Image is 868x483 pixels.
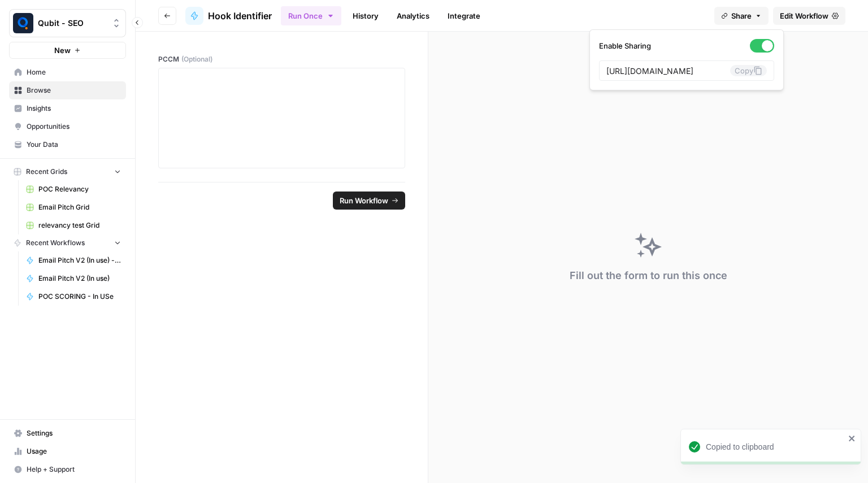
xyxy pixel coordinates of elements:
span: New [54,45,71,56]
a: Edit Workflow [773,7,845,25]
span: Hook Identifier [208,9,272,23]
span: Share [731,10,752,21]
span: Recent Workflows [26,238,85,248]
span: Usage [27,446,121,456]
button: Run Workflow [333,192,405,210]
a: Hook Identifier [185,7,272,25]
a: POC SCORING - In USe [21,288,126,306]
div: Share [589,29,784,90]
span: POC Relevancy [38,184,121,194]
span: Email Pitch Grid [38,202,121,212]
span: Run Workflow [340,195,388,206]
label: PCCM [158,54,405,64]
div: Copied to clipboard [706,441,845,452]
label: Enable Sharing [599,39,774,53]
button: Share [714,7,769,25]
span: relevancy test Grid [38,220,121,230]
span: Opportunities [27,121,121,132]
span: Browse [27,85,121,95]
span: Email Pitch V2 (In use) - Personalisation 1st [38,255,121,266]
button: Help + Support [9,460,126,478]
span: Help + Support [27,464,121,475]
a: Browse [9,81,126,99]
button: Copy [730,65,767,76]
span: Email Pitch V2 (In use) [38,273,121,284]
button: Run Once [281,6,341,25]
a: Email Pitch V2 (In use) - Personalisation 1st [21,251,126,269]
a: Opportunities [9,118,126,136]
a: Email Pitch V2 (In use) [21,269,126,288]
span: Settings [27,428,121,438]
img: Qubit - SEO Logo [13,13,33,33]
span: (Optional) [181,54,212,64]
a: relevancy test Grid [21,216,126,234]
a: Settings [9,424,126,442]
a: Integrate [441,7,487,25]
button: Recent Workflows [9,234,126,251]
a: Home [9,63,126,81]
button: Recent Grids [9,163,126,180]
button: Workspace: Qubit - SEO [9,9,126,37]
a: Analytics [390,7,436,25]
a: Email Pitch Grid [21,198,126,216]
a: History [346,7,385,25]
span: Edit Workflow [780,10,828,21]
span: Home [27,67,121,77]
span: POC SCORING - In USe [38,291,121,302]
span: Insights [27,103,121,114]
span: Recent Grids [26,167,67,177]
button: close [848,434,856,443]
a: Your Data [9,136,126,154]
span: Your Data [27,140,121,150]
a: POC Relevancy [21,180,126,198]
button: New [9,42,126,59]
a: Usage [9,442,126,460]
span: Qubit - SEO [38,18,106,29]
a: Insights [9,99,126,118]
div: Fill out the form to run this once [570,268,727,284]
